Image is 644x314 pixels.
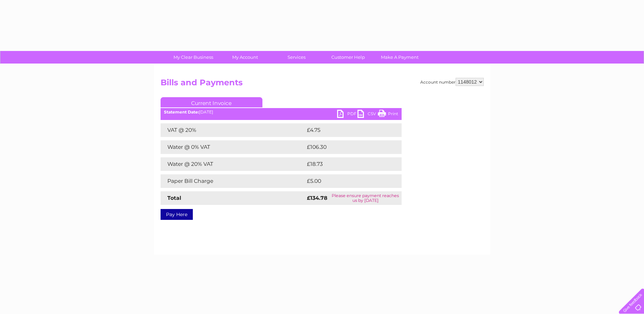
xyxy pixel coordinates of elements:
a: Make A Payment [372,51,428,64]
b: Statement Date: [164,109,199,115]
td: Paper Bill Charge [161,174,305,188]
td: VAT @ 20% [161,123,305,137]
a: Services [269,51,325,64]
a: My Account [217,51,273,64]
h2: Bills and Payments [161,78,484,91]
td: Please ensure payment reaches us by [DATE] [329,191,402,205]
strong: £134.78 [307,195,327,201]
a: CSV [357,110,378,120]
td: £106.30 [305,140,389,154]
a: Customer Help [320,51,376,64]
a: Print [378,110,398,120]
a: Current Invoice [161,97,262,107]
td: £4.75 [305,123,386,137]
div: [DATE] [161,110,402,115]
a: PDF [337,110,357,120]
td: £18.73 [305,157,387,171]
a: Pay Here [161,209,193,220]
td: Water @ 20% VAT [161,157,305,171]
td: £5.00 [305,174,386,188]
td: Water @ 0% VAT [161,140,305,154]
a: My Clear Business [165,51,221,64]
div: Account number [420,78,484,86]
strong: Total [167,195,181,201]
